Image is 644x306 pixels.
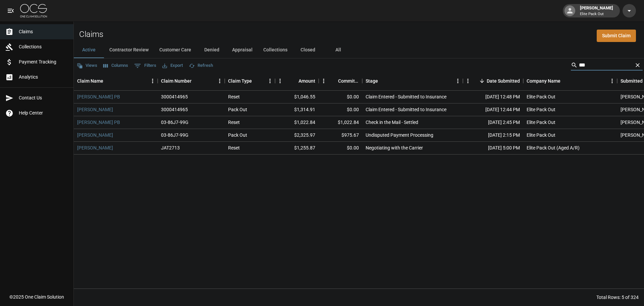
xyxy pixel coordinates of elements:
[228,132,247,138] div: Pack Out
[187,60,215,71] button: Refresh
[329,76,338,86] button: Sort
[527,132,555,138] div: Elite Pack Out
[275,103,319,116] div: $1,314.91
[77,93,120,100] a: [PERSON_NAME] PB
[319,103,362,116] div: $0.00
[228,144,240,151] div: Reset
[74,72,158,90] div: Claim Name
[571,60,643,72] div: Search
[366,106,446,113] div: Claim Entered - Submitted to Insurance
[74,42,104,58] button: Active
[148,76,158,86] button: Menu
[463,142,523,155] div: [DATE] 5:00 PM
[161,93,188,100] div: 3000414965
[319,91,362,103] div: $0.00
[362,72,463,90] div: Stage
[366,144,423,151] div: Negotiating with the Carrier
[319,129,362,142] div: $975.67
[319,72,362,90] div: Committed Amount
[338,72,359,90] div: Committed Amount
[104,42,154,58] button: Contractor Review
[9,294,64,300] div: © 2025 One Claim Solution
[289,76,299,86] button: Sort
[527,106,555,113] div: Elite Pack Out
[323,42,353,58] button: All
[527,72,560,90] div: Company Name
[77,132,113,138] a: [PERSON_NAME]
[19,28,68,35] span: Claims
[366,72,378,90] div: Stage
[77,106,113,113] a: [PERSON_NAME]
[527,119,555,126] div: Elite Pack Out
[560,76,570,86] button: Sort
[319,116,362,129] div: $1,022.84
[607,76,617,86] button: Menu
[161,60,184,71] button: Export
[161,119,189,126] div: 03-86J7-99G
[527,93,555,100] div: Elite Pack Out
[463,116,523,129] div: [DATE] 2:45 PM
[77,72,103,90] div: Claim Name
[596,294,639,301] div: Total Rows: 5 of 324
[215,76,225,86] button: Menu
[192,76,201,86] button: Sort
[487,72,520,90] div: Date Submitted
[577,5,616,17] div: [PERSON_NAME]
[103,76,113,86] button: Sort
[197,42,227,58] button: Denied
[19,43,68,50] span: Collections
[74,42,644,58] div: dynamic tabs
[20,4,47,17] img: ocs-logo-white-transparent.png
[597,30,636,42] a: Submit Claim
[293,42,323,58] button: Closed
[228,106,247,113] div: Pack Out
[366,119,418,126] div: Check in the Mail - Settled
[158,72,225,90] div: Claim Number
[453,76,463,86] button: Menu
[366,93,446,100] div: Claim Entered - Submitted to Insurance
[79,30,103,39] h2: Claims
[463,91,523,103] div: [DATE] 12:48 PM
[228,93,240,100] div: Reset
[258,42,293,58] button: Collections
[633,60,643,70] button: Clear
[77,119,120,126] a: [PERSON_NAME] PB
[265,76,275,86] button: Menu
[275,116,319,129] div: $1,022.84
[580,11,613,17] p: Elite Pack Out
[19,58,68,65] span: Payment Tracking
[463,76,473,86] button: Menu
[132,60,158,71] button: Show filters
[319,76,329,86] button: Menu
[275,142,319,155] div: $1,255.87
[463,129,523,142] div: [DATE] 2:15 PM
[154,42,197,58] button: Customer Care
[275,129,319,142] div: $2,325.97
[19,94,68,101] span: Contact Us
[275,91,319,103] div: $1,046.55
[252,76,261,86] button: Sort
[228,119,240,126] div: Reset
[19,74,68,81] span: Analytics
[463,103,523,116] div: [DATE] 12:44 PM
[275,72,319,90] div: Amount
[463,72,523,90] div: Date Submitted
[527,144,580,151] div: Elite Pack Out (Aged A/R)
[77,144,113,151] a: [PERSON_NAME]
[161,106,188,113] div: 3000414965
[228,72,252,90] div: Claim Type
[75,60,99,71] button: Views
[477,76,487,86] button: Sort
[319,142,362,155] div: $0.00
[161,132,189,138] div: 03-86J7-99G
[523,72,617,90] div: Company Name
[102,60,130,71] button: Select columns
[4,4,17,17] button: open drawer
[225,72,275,90] div: Claim Type
[19,110,68,117] span: Help Center
[161,72,192,90] div: Claim Number
[227,42,258,58] button: Appraisal
[378,76,387,86] button: Sort
[275,76,285,86] button: Menu
[299,72,315,90] div: Amount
